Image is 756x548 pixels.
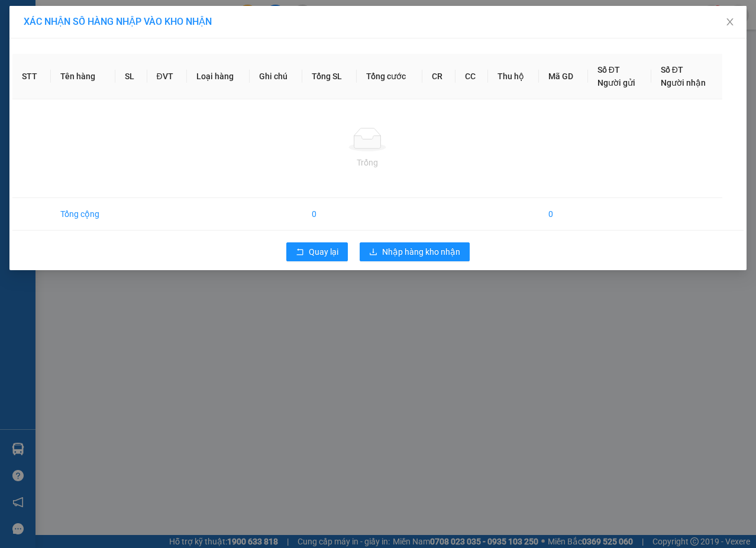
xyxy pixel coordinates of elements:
span: In ngày: [4,86,72,93]
th: SL [115,54,147,99]
span: Người gửi [597,78,635,87]
th: CC [455,54,489,99]
span: Hotline: 19001152 [93,53,145,60]
div: Trống [22,156,713,169]
span: Người nhận [661,78,706,87]
span: download [369,248,377,257]
th: Loại hàng [187,54,250,99]
td: 0 [302,198,357,231]
button: Close [713,6,747,39]
th: Tổng cước [357,54,422,99]
span: XÁC NHẬN SỐ HÀNG NHẬP VÀO KHO NHẬN [24,16,212,27]
span: 10:53:23 [DATE] [26,86,72,93]
span: close [725,17,735,27]
th: Thu hộ [488,54,539,99]
span: Số ĐT [597,65,620,74]
span: Nhập hàng kho nhận [382,245,460,258]
strong: ĐỒNG PHƯỚC [93,7,162,17]
td: Tổng cộng [51,198,115,231]
th: STT [12,54,51,99]
span: rollback [296,248,304,257]
span: 01 Võ Văn Truyện, KP.1, Phường 2 [93,35,163,50]
span: Bến xe [GEOGRAPHIC_DATA] [93,19,159,34]
span: Quay lại [309,245,338,258]
th: ĐVT [147,54,187,99]
button: downloadNhập hàng kho nhận [360,242,470,261]
img: logo [4,7,57,59]
span: [PERSON_NAME]: [4,76,124,83]
th: Ghi chú [250,54,302,99]
th: CR [422,54,455,99]
th: Mã GD [539,54,588,99]
th: Tên hàng [51,54,115,99]
span: ----------------------------------------- [32,64,145,73]
td: 0 [539,198,588,231]
button: rollbackQuay lại [286,242,348,261]
th: Tổng SL [302,54,357,99]
span: Số ĐT [661,65,683,74]
span: VPLK1410250004 [59,75,124,84]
